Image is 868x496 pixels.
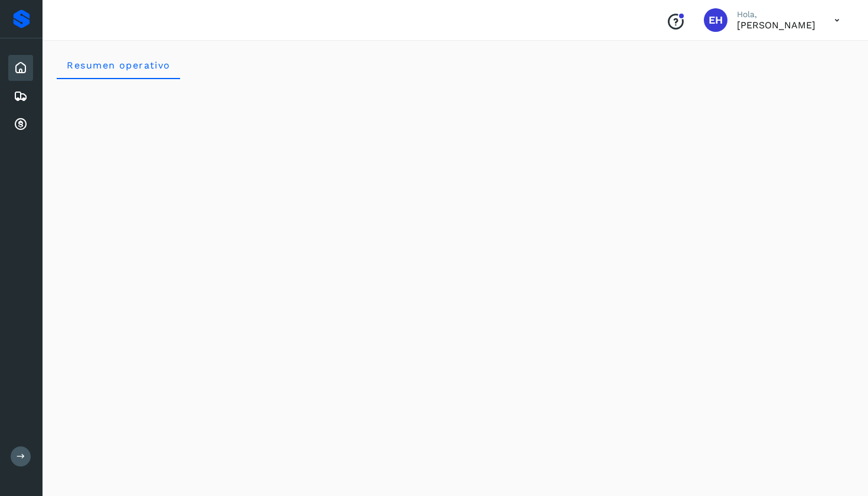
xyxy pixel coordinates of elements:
div: Embarques [8,83,33,109]
div: Cuentas por cobrar [8,112,33,138]
div: Inicio [8,55,33,81]
span: Resumen operativo [66,60,171,71]
p: Enrique Hernandez Juarez [737,19,815,31]
p: Hola, [737,9,815,19]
